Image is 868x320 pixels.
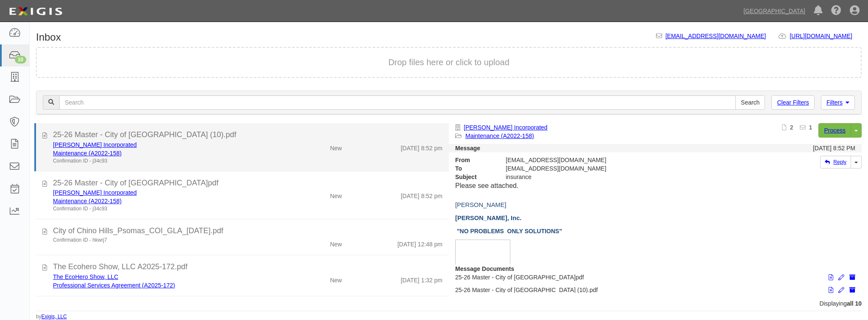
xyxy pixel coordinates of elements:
span: [PERSON_NAME], Inc. [455,215,521,221]
b: all 10 [847,300,862,307]
div: New [330,237,342,248]
div: New [330,188,342,200]
img: logo-5460c22ac91f19d4615b14bd174203de0afe785f0fc80cf4dbbc73dc1793850b.png [6,4,65,19]
strong: From [449,156,499,164]
i: Archive document [849,287,855,293]
i: Archive document [849,275,855,281]
div: [DATE] 8:52 PM [813,144,855,152]
div: [EMAIL_ADDRESS][DOMAIN_NAME] [499,156,752,164]
div: The Ecohero Show, LLC A2025-172.pdf [53,262,442,273]
div: 25-26 Master - City of Chino Hills (10).pdf [53,130,442,141]
a: [GEOGRAPHIC_DATA] [739,3,810,19]
i: Edit document [838,287,844,293]
h1: Inbox [36,32,61,43]
i: View [829,275,833,281]
strong: To [449,164,499,173]
div: [DATE] 8:52 pm [401,188,442,200]
div: TE Roberts Incorporated [53,188,275,197]
span: [PERSON_NAME] [455,201,506,208]
div: [DATE] 8:52 pm [401,141,442,152]
a: Maintenance (A2022-158) [53,198,122,204]
a: Exigis, LLC [42,314,67,320]
a: Maintenance (A2022-158) [53,150,122,157]
div: 10 [15,56,26,63]
a: Maintenance (A2022-158) [465,132,534,139]
div: [DATE] 1:32 pm [401,273,442,284]
input: Search [735,95,765,110]
a: [EMAIL_ADDRESS][DOMAIN_NAME] [665,33,766,39]
b: "NO PROBLEMS ONLY SOLUTIONS" [457,228,562,234]
div: Confirmation ID - j34c93 [53,205,275,212]
div: [DATE] 12:48 pm [398,237,442,248]
a: [PERSON_NAME] Incorporated [53,141,137,148]
div: New [330,273,342,284]
div: 25-26 Master - City of Chino Hills.pdf [53,178,442,189]
a: Filters [821,95,855,110]
b: 1 [809,124,812,131]
div: Confirmation ID - hkwrj7 [53,237,275,244]
a: [URL][DOMAIN_NAME] [790,33,862,39]
div: Professional Services Agreement (A2025-172) [53,281,275,290]
div: agreement-pvarxf@chinohills.complianz.com [499,164,752,173]
a: Process [818,123,851,138]
div: TE Roberts Incorporated [53,141,275,149]
input: Search [59,95,736,110]
div: City of Chino Hills_Psomas_COI_GLA_8-6-2025.pdf [53,226,442,237]
div: Confirmation ID - j34c93 [53,157,275,165]
i: Edit document [838,275,844,281]
a: The EcoHero Show, LLC [53,273,118,280]
a: Clear Filters [771,95,814,110]
a: Reply [820,156,851,168]
div: Maintenance (A2022-158) [53,197,275,205]
div: The EcoHero Show, LLC [53,273,275,281]
p: 25-26 Master - City of [GEOGRAPHIC_DATA]pdf [455,273,855,281]
a: [PERSON_NAME] Incorporated [53,189,137,196]
div: Maintenance (A2022-158) [53,149,275,157]
strong: Message [455,145,480,152]
button: Drop files here or click to upload [388,56,509,69]
p: 25-26 Master - City of [GEOGRAPHIC_DATA] (10).pdf [455,286,855,294]
strong: Subject [449,173,499,181]
i: Help Center - Complianz [831,6,841,16]
div: Displaying [30,299,868,308]
div: insurance [499,173,752,181]
i: View [829,287,833,293]
p: Please see attached. [455,181,855,191]
a: Professional Services Agreement (A2025-172) [53,282,175,289]
div: New [330,141,342,152]
strong: Message Documents [455,265,514,272]
b: 2 [790,124,793,131]
a: [PERSON_NAME] Incorporated [464,124,548,131]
